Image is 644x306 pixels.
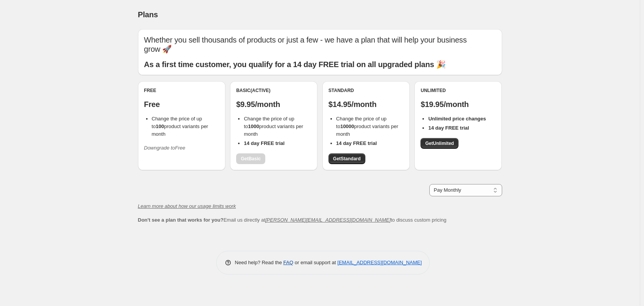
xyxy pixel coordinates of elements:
[144,35,496,54] p: Whether you sell thousands of products or just a few - we have a plan that will help your busines...
[333,156,361,162] span: Get Standard
[236,87,311,94] div: Basic (Active)
[138,217,447,223] span: Email us directly at to discuss custom pricing
[248,123,259,129] b: 1000
[336,140,377,146] b: 14 day FREE trial
[428,116,486,122] b: Unlimited price changes
[283,260,293,265] a: FAQ
[329,87,404,94] div: Standard
[421,138,458,149] a: GetUnlimited
[152,116,208,137] span: Change the price of up to product variants per month
[138,203,236,209] a: Learn more about how our usage limits work
[140,142,190,154] button: Downgrade toFree
[244,140,284,146] b: 14 day FREE trial
[236,100,311,109] p: $9.95/month
[329,153,365,164] a: GetStandard
[138,217,223,223] b: Don't see a plan that works for you?
[144,100,219,109] p: Free
[425,140,454,146] span: Get Unlimited
[421,87,496,94] div: Unlimited
[235,260,284,265] span: Need help? Read the
[265,217,391,223] a: [PERSON_NAME][EMAIL_ADDRESS][DOMAIN_NAME]
[336,116,398,137] span: Change the price of up to product variants per month
[144,87,219,94] div: Free
[428,125,469,131] b: 14 day FREE trial
[421,100,496,109] p: $19.95/month
[337,260,422,265] a: [EMAIL_ADDRESS][DOMAIN_NAME]
[144,60,446,69] b: As a first time customer, you qualify for a 14 day FREE trial on all upgraded plans 🎉
[293,260,337,265] span: or email support at
[156,123,164,129] b: 100
[138,10,158,19] span: Plans
[144,145,186,151] i: Downgrade to Free
[340,123,354,129] b: 10000
[244,116,303,137] span: Change the price of up to product variants per month
[329,100,404,109] p: $14.95/month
